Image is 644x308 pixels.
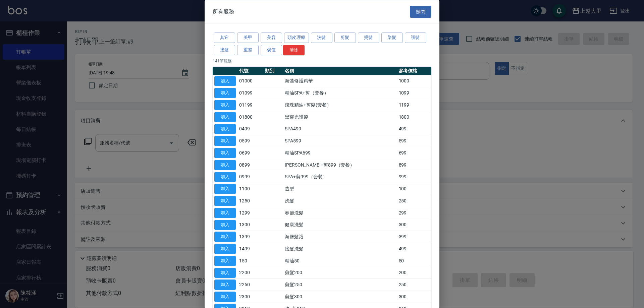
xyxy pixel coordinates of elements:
[397,75,431,87] td: 1000
[214,100,236,110] button: 加入
[237,219,263,231] td: 1300
[283,75,397,87] td: 海藻修護精華
[410,5,431,18] button: 關閉
[283,123,397,135] td: SPA499
[283,66,397,75] th: 名稱
[237,123,263,135] td: 0499
[237,99,263,111] td: 01199
[237,135,263,147] td: 0599
[283,135,397,147] td: SPA599
[237,243,263,255] td: 1499
[283,147,397,159] td: 精油SPA699
[284,33,309,43] button: 頭皮理療
[237,255,263,267] td: 150
[283,219,397,231] td: 健康洗髮
[283,279,397,291] td: 剪髮250
[214,232,236,242] button: 加入
[237,171,263,183] td: 0999
[397,135,431,147] td: 599
[397,99,431,111] td: 1199
[397,123,431,135] td: 499
[397,195,431,207] td: 250
[397,111,431,123] td: 1800
[237,147,263,159] td: 0699
[311,33,332,43] button: 洗髮
[214,292,236,302] button: 加入
[283,195,397,207] td: 洗髮
[397,267,431,279] td: 200
[397,207,431,219] td: 299
[283,111,397,123] td: 黑耀光護髮
[237,33,259,43] button: 美甲
[261,33,282,43] button: 美容
[237,87,263,99] td: 01099
[283,267,397,279] td: 剪髮200
[214,112,236,122] button: 加入
[283,243,397,255] td: 接髮洗髮
[397,183,431,195] td: 100
[214,267,236,278] button: 加入
[397,87,431,99] td: 1099
[213,58,431,64] p: 141 筆服務
[214,255,236,266] button: 加入
[214,207,236,218] button: 加入
[213,8,234,15] span: 所有服務
[237,45,259,55] button: 重整
[283,99,397,111] td: 滾珠精油+剪髮(套餐）
[237,66,263,75] th: 代號
[381,33,403,43] button: 染髮
[237,111,263,123] td: 01800
[237,291,263,303] td: 2300
[214,88,236,98] button: 加入
[405,33,426,43] button: 護髮
[263,66,283,75] th: 類別
[397,243,431,255] td: 499
[397,159,431,171] td: 899
[283,183,397,195] td: 造型
[214,45,235,55] button: 接髮
[237,159,263,171] td: 0899
[237,195,263,207] td: 1250
[237,279,263,291] td: 2250
[214,136,236,146] button: 加入
[237,267,263,279] td: 2200
[214,172,236,182] button: 加入
[214,33,235,43] button: 其它
[397,291,431,303] td: 300
[214,196,236,206] button: 加入
[283,87,397,99] td: 精油SPA+剪（套餐）
[283,291,397,303] td: 剪髮300
[214,244,236,254] button: 加入
[397,171,431,183] td: 999
[237,183,263,195] td: 1100
[397,147,431,159] td: 699
[397,279,431,291] td: 250
[358,33,379,43] button: 燙髮
[214,280,236,290] button: 加入
[397,255,431,267] td: 50
[283,171,397,183] td: SPA+剪999（套餐）
[214,160,236,170] button: 加入
[397,219,431,231] td: 300
[214,184,236,194] button: 加入
[283,159,397,171] td: [PERSON_NAME]+剪899（套餐）
[397,66,431,75] th: 參考價格
[214,220,236,230] button: 加入
[283,45,305,55] button: 清除
[334,33,356,43] button: 剪髮
[261,45,282,55] button: 儲值
[283,255,397,267] td: 精油50
[214,148,236,158] button: 加入
[237,207,263,219] td: 1299
[397,231,431,243] td: 399
[283,231,397,243] td: 海鹽髮浴
[237,75,263,87] td: 01000
[214,124,236,134] button: 加入
[283,207,397,219] td: 春節洗髮
[214,76,236,86] button: 加入
[237,231,263,243] td: 1399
